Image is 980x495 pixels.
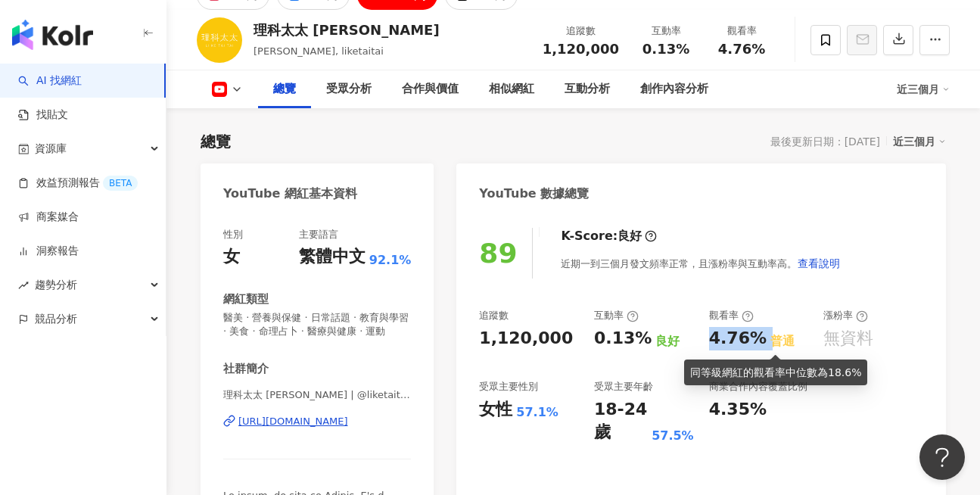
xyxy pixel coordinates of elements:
[823,309,868,322] div: 漲粉率
[18,210,79,225] a: 商案媒合
[479,309,509,322] div: 追蹤數
[223,245,240,269] div: 女
[709,309,754,322] div: 觀看率
[12,20,93,50] img: logo
[919,434,965,480] iframe: Help Scout Beacon - Open
[326,80,372,98] div: 受眾分析
[273,80,296,98] div: 總覽
[35,132,67,166] span: 資源庫
[516,404,558,421] div: 57.1%
[709,380,807,394] div: 商業合作內容覆蓋比例
[479,398,512,422] div: 女性
[201,131,231,152] div: 總覽
[897,77,950,101] div: 近三個月
[18,107,68,123] a: 找貼文
[893,132,946,151] div: 近三個月
[197,17,242,63] img: KOL Avatar
[223,361,269,377] div: 社群簡介
[709,398,767,422] div: 4.35%
[479,327,573,350] div: 1,120,000
[718,42,765,57] span: 4.76%
[770,135,880,148] div: 最後更新日期：[DATE]
[223,291,269,307] div: 網紅類型
[652,428,694,444] div: 57.5%
[35,302,77,336] span: 競品分析
[709,327,767,350] div: 4.76%
[543,23,619,39] div: 追蹤數
[223,415,411,428] a: [URL][DOMAIN_NAME]
[35,268,77,302] span: 趨勢分析
[223,185,357,202] div: YouTube 網紅基本資料
[565,80,610,98] div: 互動分析
[594,309,639,322] div: 互動率
[254,20,440,39] div: 理科太太 [PERSON_NAME]
[479,185,589,202] div: YouTube 數據總覽
[594,380,653,394] div: 受眾主要年齡
[369,252,412,269] span: 92.1%
[489,80,534,98] div: 相似網紅
[18,73,82,89] a: searchAI 找網紅
[543,41,619,57] span: 1,120,000
[823,327,873,350] div: 無資料
[223,388,411,402] span: 理科太太 [PERSON_NAME] | @liketaitai | UCHfY_EOzB1i57hYLSw_rYMg
[640,80,708,98] div: 創作內容分析
[798,257,840,269] span: 查看說明
[402,80,459,98] div: 合作與價值
[254,45,384,57] span: [PERSON_NAME], liketaitai
[561,248,841,279] div: 近期一到三個月發文頻率正常，且漲粉率與互動率高。
[479,238,517,269] div: 89
[299,245,366,269] div: 繁體中文
[828,366,861,378] span: 18.6%
[594,327,652,350] div: 0.13%
[594,398,648,445] div: 18-24 歲
[690,364,861,381] div: 同等級網紅的觀看率中位數為
[299,228,338,241] div: 主要語言
[18,244,79,259] a: 洞察報告
[223,228,243,241] div: 性別
[637,23,695,39] div: 互動率
[797,248,841,279] button: 查看說明
[770,333,795,350] div: 普通
[561,228,657,244] div: K-Score :
[713,23,770,39] div: 觀看率
[238,415,348,428] div: [URL][DOMAIN_NAME]
[642,42,689,57] span: 0.13%
[479,380,538,394] div: 受眾主要性別
[18,176,138,191] a: 效益預測報告BETA
[655,333,680,350] div: 良好
[18,280,29,291] span: rise
[618,228,642,244] div: 良好
[223,311,411,338] span: 醫美 · 營養與保健 · 日常話題 · 教育與學習 · 美食 · 命理占卜 · 醫療與健康 · 運動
